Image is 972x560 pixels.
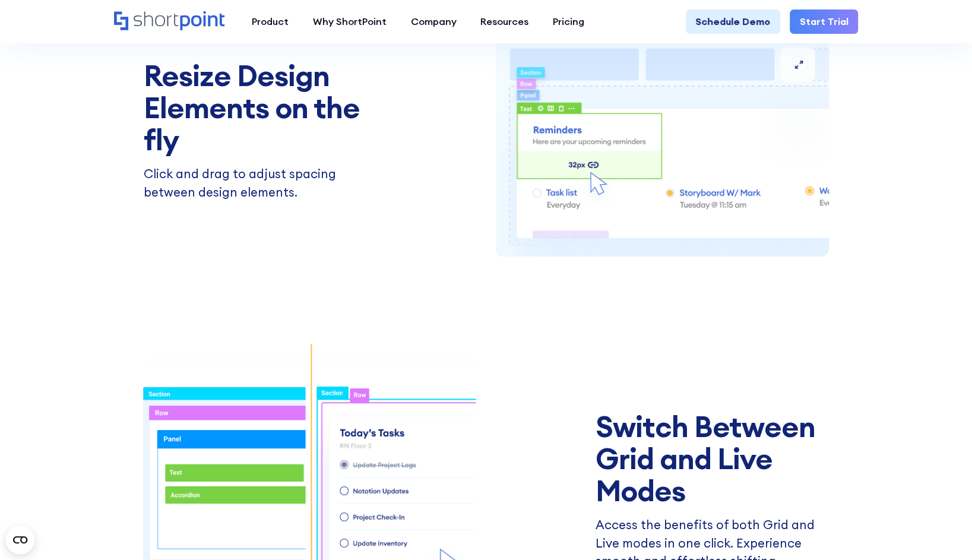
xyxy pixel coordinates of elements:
a: Why ShortPoint [300,10,398,34]
a: Resources [468,10,541,34]
a: Pricing [541,10,597,34]
a: Company [398,10,468,34]
div: Company [410,14,456,29]
h3: Resize Design Elements on the fly [143,59,376,156]
div: Why ShortPoint [312,14,386,29]
iframe: Chat Widget [913,503,972,560]
a: Product [239,10,300,34]
p: Click and drag to adjust spacing between design elements. [143,165,376,201]
a: Start Trial [790,10,858,34]
div: Resources [480,14,528,29]
a: Home [114,11,227,32]
div: Product [252,14,289,29]
h4: Switch Between Grid and Live Modes [596,410,829,507]
button: Open CMP widget [6,526,34,554]
a: Schedule Demo [686,10,780,34]
div: Pricing [553,14,584,29]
